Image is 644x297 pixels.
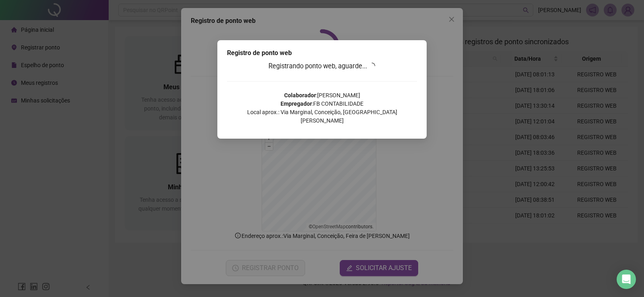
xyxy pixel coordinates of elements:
strong: Colaborador [284,92,316,98]
p: : [PERSON_NAME] : FB CONTABILIDADE Local aprox.: Via Marginal, Conceição, [GEOGRAPHIC_DATA][PERSO... [227,91,417,125]
div: Registro de ponto web [227,48,417,58]
span: loading [369,63,375,69]
h3: Registrando ponto web, aguarde... [227,61,417,72]
strong: Empregador [281,100,312,107]
div: Open Intercom Messenger [617,270,636,289]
